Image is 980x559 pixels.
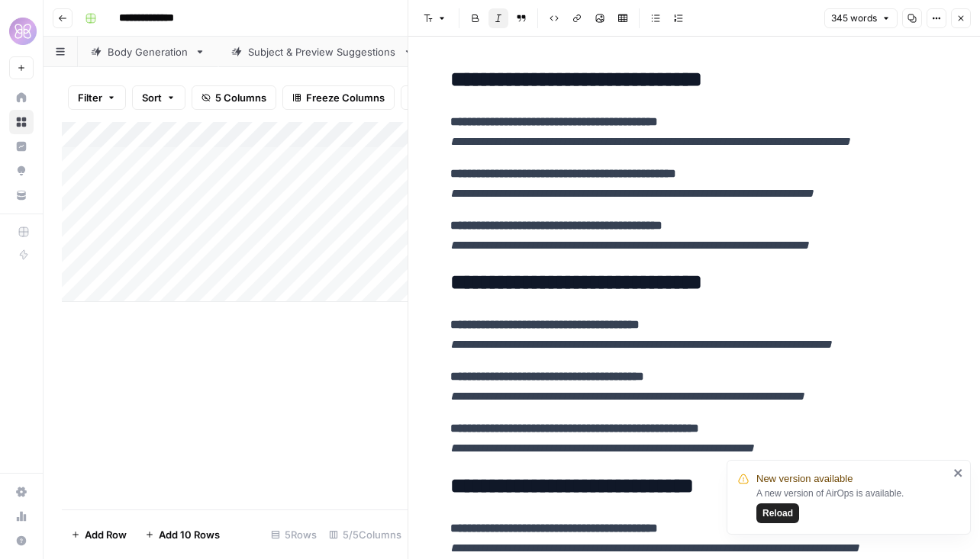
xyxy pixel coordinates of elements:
button: Workspace: HoneyLove [9,12,34,50]
img: HoneyLove Logo [9,18,37,45]
div: A new version of AirOps is available. [756,487,949,523]
span: 5 Columns [215,90,266,105]
span: Reload [762,506,793,520]
div: 5 Rows [265,522,323,547]
a: Insights [9,134,34,159]
div: Subject & Preview Suggestions [248,44,397,59]
button: Sort [132,85,185,110]
button: Freeze Columns [282,85,395,110]
button: 5 Columns [192,85,276,110]
button: Add Row [62,522,136,547]
div: Body Generation [108,44,189,59]
span: Filter [78,90,102,105]
a: Subject & Preview Suggestions [218,37,427,67]
span: Freeze Columns [306,90,385,105]
a: Opportunities [9,159,34,183]
a: Browse [9,110,34,134]
span: 345 words [831,11,877,25]
button: Reload [756,503,799,523]
button: 345 words [824,8,898,28]
a: Usage [9,504,34,528]
a: Home [9,85,34,110]
div: 5/5 Columns [323,522,408,547]
a: Your Data [9,183,34,207]
button: Help + Support [9,528,34,553]
button: Add 10 Rows [136,522,229,547]
span: Sort [142,90,162,105]
button: close [953,467,964,479]
span: Add 10 Rows [159,527,220,542]
button: Filter [68,85,126,110]
a: Settings [9,480,34,504]
span: Add Row [85,527,127,542]
a: Body Generation [78,37,218,67]
span: New version available [756,471,853,487]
